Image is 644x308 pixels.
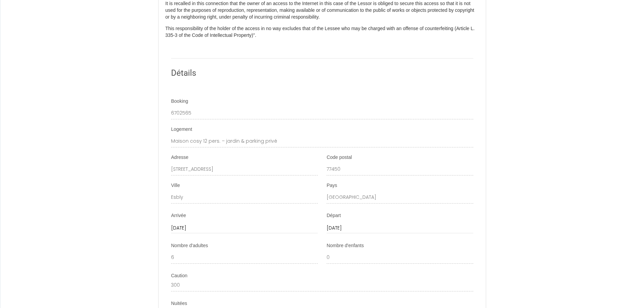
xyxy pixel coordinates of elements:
[171,300,187,307] label: Nuitées
[165,25,479,39] p: This responsibility of the holder of the access in no way excludes that of the Lessee who may be ...
[327,242,364,249] label: Nombre d'enfants
[171,212,186,219] label: Arrivée
[327,154,352,161] label: Code postal
[171,242,208,249] label: Nombre d'adultes
[171,98,188,105] label: Booking
[171,126,192,133] label: Logement
[171,182,180,189] label: Ville
[327,212,341,219] label: Départ
[327,182,337,189] label: Pays
[171,154,188,161] label: Adresse
[165,0,479,21] p: It is recalled in this connection that the owner of an access to the Internet in this case of the...
[171,67,473,80] h2: Détails
[171,273,473,279] div: Caution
